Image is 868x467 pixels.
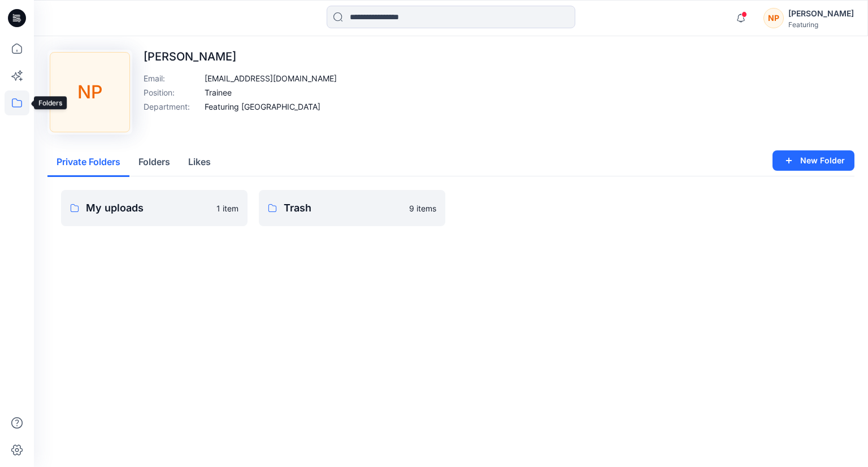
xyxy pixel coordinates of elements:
p: Trash [284,200,402,216]
p: Featuring [GEOGRAPHIC_DATA] [205,101,320,113]
div: Featuring [788,20,854,29]
p: Trainee [205,87,232,98]
button: New Folder [772,150,854,171]
div: NP [763,8,784,28]
p: My uploads [86,200,210,216]
button: Likes [179,148,220,177]
a: My uploads1 item [61,190,248,226]
p: 1 item [216,202,238,214]
p: 9 items [409,202,436,214]
div: NP [50,52,130,132]
button: Private Folders [47,148,129,177]
p: Position : [144,87,200,98]
a: Trash9 items [259,190,445,226]
p: [EMAIL_ADDRESS][DOMAIN_NAME] [205,72,337,84]
button: Folders [129,148,179,177]
p: [PERSON_NAME] [144,50,337,63]
div: [PERSON_NAME] [788,7,854,20]
p: Email : [144,72,200,84]
p: Department : [144,101,200,113]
